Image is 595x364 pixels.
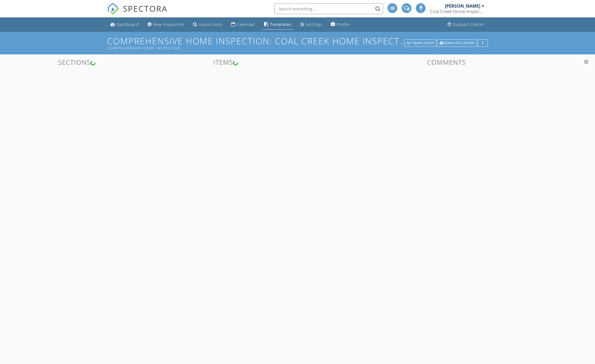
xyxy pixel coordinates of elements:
div: Support Center [453,22,485,27]
div: Profile [337,22,349,27]
div: Settings [306,22,322,27]
span: SPECTORA [123,3,168,14]
a: SPECTORA [107,7,168,19]
div: Templates [270,22,292,27]
a: Calendar [229,20,258,30]
div: My Templates [407,41,434,45]
div: Coal Creek Home Inspections [430,9,484,14]
div: New Inspection [153,22,184,27]
a: Templates [262,20,294,30]
div: Template Center [439,41,475,45]
div: Calendar [237,22,255,27]
input: Search everything... [274,3,383,14]
div: Dashboard [116,22,139,27]
a: Inspections [191,20,225,30]
a: Profile [329,20,352,30]
a: New Inspection [145,20,187,30]
h3: Comments [301,58,592,66]
button: My Templates [404,39,436,47]
button: Template Center [437,39,477,47]
a: Dashboard [108,20,141,30]
div: Comprehensive Home Inspection [107,46,406,50]
img: The Best Home Inspection Software - Spectora [107,3,119,15]
div: Inspections [199,22,222,27]
div: [PERSON_NAME] [445,3,480,9]
a: Settings [298,20,324,30]
a: Support Center [445,20,487,30]
a: Template Center [437,40,477,45]
h1: Comprehensive Home Inspection: Coal Creek Home Inspections [107,36,488,50]
h3: Items [149,58,297,66]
